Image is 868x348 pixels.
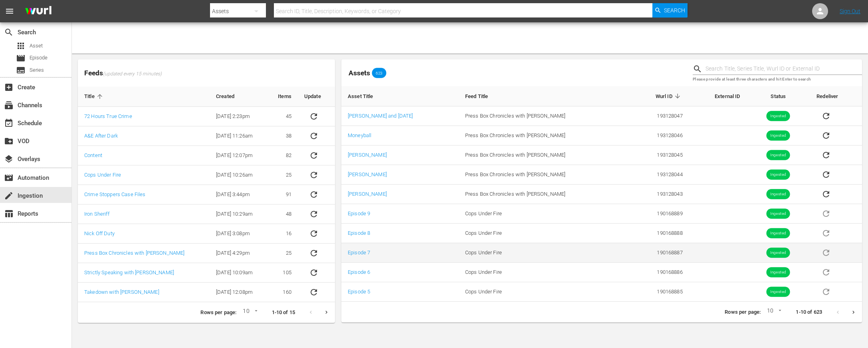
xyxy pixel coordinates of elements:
[767,250,790,256] span: Ingested
[210,204,267,224] td: [DATE] 10:29am
[210,244,267,263] td: [DATE] 4:29pm
[459,263,629,282] td: Cops Under Fire
[846,305,861,320] button: Next page
[459,204,629,224] td: Cops Under Fire
[16,53,26,63] span: Episode
[459,243,629,263] td: Cops Under Fire
[348,92,384,100] span: Asset Title
[349,69,370,77] span: Assets
[747,86,811,106] th: Status
[78,87,335,302] table: sticky table
[341,86,862,302] table: sticky table
[267,146,298,165] td: 82
[348,171,387,177] a: [PERSON_NAME]
[764,306,783,318] div: 10
[840,8,860,14] a: Sign Out
[348,230,370,236] a: Episode 8
[629,243,689,263] td: 190168887
[16,41,26,51] span: Asset
[30,54,48,62] span: Episode
[810,86,862,106] th: Redeliver
[216,93,245,100] span: Created
[84,250,184,256] a: Press Box Chronicles with [PERSON_NAME]
[267,283,298,302] td: 160
[267,224,298,244] td: 16
[767,211,790,217] span: Ingested
[629,126,689,145] td: 193128046
[30,66,44,74] span: Series
[725,309,761,316] p: Rows per page:
[459,86,629,106] th: Feed Title
[267,87,298,107] th: Items
[267,107,298,126] td: 45
[459,185,629,204] td: Press Box Chronicles with [PERSON_NAME]
[348,250,370,256] a: Episode 7
[267,126,298,146] td: 38
[348,210,370,216] a: Episode 9
[629,263,689,282] td: 190168886
[84,191,145,197] a: Crime Stoppers Case Files
[4,83,14,92] span: Create
[664,3,685,18] span: Search
[5,6,14,16] span: menu
[705,63,862,75] input: Search Title, Series Title, Wurl ID or External ID
[629,145,689,165] td: 193128045
[4,154,14,164] span: Overlays
[652,3,688,18] button: Search
[767,152,790,158] span: Ingested
[240,307,259,319] div: 10
[629,224,689,243] td: 190168888
[84,93,105,100] span: Title
[348,132,371,138] a: Moneyball
[200,309,236,317] p: Rows per page:
[459,282,629,302] td: Cops Under Fire
[16,65,26,75] span: Series
[84,230,115,236] a: Nick Off Duty
[629,106,689,126] td: 193128047
[319,305,334,320] button: Next page
[103,71,162,77] span: (updated every 15 minutes)
[348,191,387,197] a: [PERSON_NAME]
[210,263,267,283] td: [DATE] 10:09am
[210,283,267,302] td: [DATE] 12:08pm
[210,126,267,146] td: [DATE] 11:26am
[372,71,386,75] span: 623
[272,309,295,317] p: 1-10 of 15
[689,86,747,106] th: External ID
[348,113,413,119] a: [PERSON_NAME] and [DATE]
[210,165,267,185] td: [DATE] 10:26am
[19,2,57,21] img: ans4CAIJ8jUAAAAAAAAAAAAAAAAAAAAAAAAgQb4GAAAAAAAAAAAAAAAAAAAAAAAAJMjXAAAAAAAAAAAAAAAAAAAAAAAAgAT5G...
[4,173,14,183] span: Automation
[816,269,836,275] span: Asset is in future lineups. Remove all episodes that contain this asset before redelivering
[767,191,790,197] span: Ingested
[459,126,629,145] td: Press Box Chronicles with [PERSON_NAME]
[816,249,836,255] span: Asset is in future lineups. Remove all episodes that contain this asset before redelivering
[767,172,790,178] span: Ingested
[629,185,689,204] td: 193128043
[84,133,118,139] a: A&E After Dark
[629,204,689,224] td: 190168889
[210,185,267,204] td: [DATE] 3:44pm
[348,289,370,295] a: Episode 5
[210,224,267,244] td: [DATE] 3:08pm
[84,289,159,295] a: Takedown with [PERSON_NAME]
[267,263,298,283] td: 105
[267,244,298,263] td: 25
[4,118,14,128] span: Schedule
[4,28,14,37] span: Search
[816,210,836,216] span: Asset is in future lineups. Remove all episodes that contain this asset before redelivering
[816,230,836,236] span: Asset is in future lineups. Remove all episodes that contain this asset before redelivering
[267,165,298,185] td: 25
[210,146,267,165] td: [DATE] 12:07pm
[459,165,629,185] td: Press Box Chronicles with [PERSON_NAME]
[4,209,14,218] span: Reports
[796,309,822,316] p: 1-10 of 623
[84,113,132,119] a: 72 Hours True Crime
[767,230,790,236] span: Ingested
[4,136,14,146] span: VOD
[767,269,790,275] span: Ingested
[459,106,629,126] td: Press Box Chronicles with [PERSON_NAME]
[348,269,370,275] a: Episode 6
[210,107,267,126] td: [DATE] 2:23pm
[348,152,387,158] a: [PERSON_NAME]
